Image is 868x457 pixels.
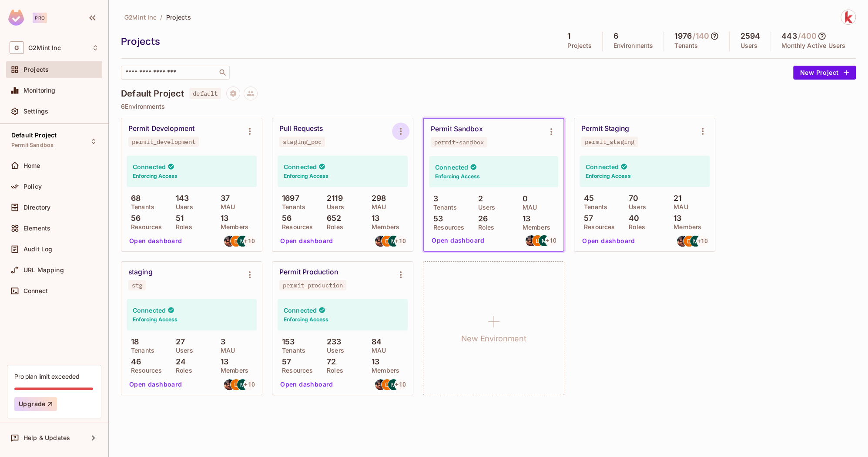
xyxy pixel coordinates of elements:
h6: Enforcing Access [133,316,178,324]
h5: 1 [567,32,570,40]
span: G [10,41,24,54]
p: Monthly Active Users [781,42,845,49]
p: Tenants [127,203,154,210]
div: staging [128,268,153,277]
h4: Connected [586,163,619,171]
button: Environment settings [392,123,409,140]
div: Permit Production [279,268,338,277]
span: Connect [23,287,48,294]
p: MAU [367,203,386,210]
h4: Connected [284,306,317,314]
p: Projects [567,42,592,49]
div: Pro plan limit exceeded [14,372,79,380]
p: Roles [171,223,192,230]
h5: 2594 [740,32,760,40]
p: 72 [322,357,336,366]
div: Pull Requests [279,124,323,133]
button: Environment settings [543,123,560,140]
span: Workspace: G2Mint Inc [28,44,61,51]
div: stg [132,282,142,289]
p: 153 [278,337,295,346]
h6: Enforcing Access [435,173,480,180]
h5: 6 [613,32,618,40]
div: permit_development [132,138,195,145]
button: Open dashboard [126,377,186,391]
h4: Connected [284,163,317,171]
button: Open dashboard [579,234,639,248]
p: 57 [580,214,593,223]
button: Environment settings [241,123,258,140]
img: mhysa@entos.dev [388,379,399,390]
h5: / 400 [798,32,817,40]
p: 84 [367,337,382,346]
span: Help & Updates [23,434,70,441]
p: 652 [322,214,342,223]
p: Users [473,204,495,211]
img: dhimitri@g2mint.com [382,379,392,390]
p: 45 [580,194,594,203]
div: Pro [33,13,47,23]
img: dhimitri@g2mint.com [382,236,392,247]
p: Resources [580,223,615,230]
div: Projects [121,35,553,48]
img: mhysa@entos.dev [237,379,248,390]
p: 13 [216,214,228,223]
span: Monitoring [23,87,56,94]
p: Resources [127,223,162,230]
span: + 10 [546,237,556,244]
p: 13 [216,357,228,366]
span: Elements [23,225,50,232]
button: Upgrade [14,397,57,411]
p: Roles [322,223,343,230]
h4: Connected [133,306,166,314]
span: URL Mapping [23,267,64,274]
p: Tenants [278,347,305,354]
p: 13 [367,357,379,366]
img: dhimitri@g2mint.com [231,379,241,390]
span: Audit Log [23,246,52,253]
p: 3 [429,194,438,203]
p: Users [740,42,757,49]
p: Members [367,223,399,230]
p: 13 [669,214,681,223]
p: Roles [624,223,645,230]
img: dhimitri@g2mint.com [532,235,543,246]
p: 70 [624,194,638,203]
img: rzaci@entos.dev [224,379,235,390]
p: 13 [518,214,530,223]
img: rzaci@entos.dev [375,379,386,390]
button: New Project [793,66,856,80]
h6: Enforcing Access [284,172,328,180]
div: staging_poc [283,138,322,145]
p: Roles [473,224,494,231]
p: 0 [518,194,528,203]
p: Tenants [580,203,607,210]
p: Users [171,203,193,210]
p: Members [669,223,701,230]
p: 6 Environments [121,103,856,110]
p: 68 [127,194,141,203]
p: 24 [171,357,186,366]
span: G2Mint Inc [124,13,157,21]
p: Resources [278,367,313,374]
p: Tenants [127,347,154,354]
span: Projects [166,13,191,21]
p: MAU [669,203,688,210]
p: 2 [473,194,483,203]
p: Tenants [429,204,457,211]
img: mhysa@entos.dev [237,236,248,247]
p: Environments [613,42,653,49]
div: Permit Sandbox [431,125,483,133]
button: Environment settings [694,123,711,140]
h5: 443 [781,32,797,40]
h6: Enforcing Access [586,172,630,180]
h4: Connected [435,163,468,171]
p: Resources [278,223,313,230]
li: / [160,13,162,21]
p: Users [171,347,193,354]
img: SReyMgAAAABJRU5ErkJggg== [8,10,24,26]
p: 57 [278,357,291,366]
p: 51 [171,214,184,223]
div: permit_staging [585,138,634,145]
p: 143 [171,194,189,203]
